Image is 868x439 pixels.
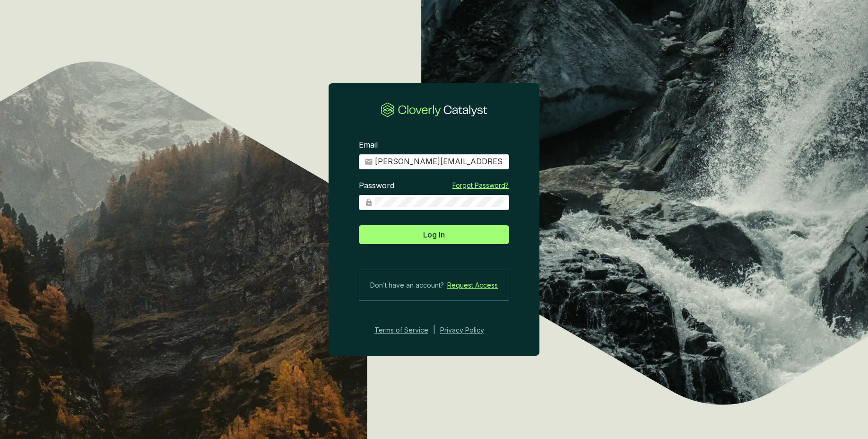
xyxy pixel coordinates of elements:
input: Password [375,197,503,208]
div: | [433,325,435,336]
span: Don’t have an account? [370,280,444,291]
span: Log In [423,229,445,240]
a: Privacy Policy [440,325,497,336]
a: Request Access [447,280,498,291]
label: Email [359,140,378,150]
button: Log In [359,225,509,244]
input: Email [375,157,503,167]
a: Forgot Password? [452,181,509,190]
label: Password [359,181,394,191]
a: Terms of Service [372,325,428,336]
